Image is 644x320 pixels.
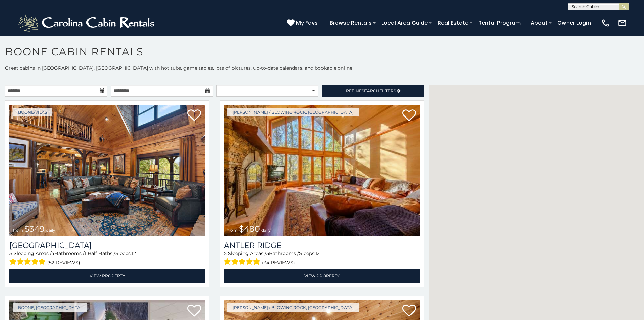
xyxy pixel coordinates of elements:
a: View Property [224,269,420,283]
a: Boone/Vilas [13,108,52,116]
a: Boone, [GEOGRAPHIC_DATA] [13,303,87,312]
span: from [13,228,23,233]
a: Real Estate [434,17,472,29]
img: phone-regular-white.png [601,18,610,28]
a: Antler Ridge from $480 daily [224,105,420,236]
span: Refine Filters [346,88,396,93]
img: Diamond Creek Lodge [9,105,205,236]
span: 5 [266,250,269,256]
a: Owner Login [554,17,594,29]
span: My Favs [296,19,318,27]
a: Add to favorites [402,109,416,123]
a: Add to favorites [187,304,201,318]
a: About [527,17,551,29]
a: Antler Ridge [224,241,420,250]
span: Search [362,88,379,93]
a: Add to favorites [187,109,201,123]
a: Browse Rentals [326,17,375,29]
span: $480 [239,224,260,234]
span: 5 [9,250,12,256]
a: RefineSearchFilters [322,85,424,97]
a: [PERSON_NAME] / Blowing Rock, [GEOGRAPHIC_DATA] [227,303,359,312]
a: Diamond Creek Lodge from $349 daily [9,105,205,236]
a: View Property [9,269,205,283]
span: daily [46,228,55,233]
span: 12 [132,250,136,256]
a: Rental Program [475,17,524,29]
span: 1 Half Baths / [85,250,115,256]
span: $349 [24,224,45,234]
img: White-1-2.png [17,13,157,33]
span: 5 [224,250,227,256]
div: Sleeping Areas / Bathrooms / Sleeps: [9,250,205,267]
img: mail-regular-white.png [618,18,627,28]
a: Local Area Guide [378,17,431,29]
a: [GEOGRAPHIC_DATA] [9,241,205,250]
span: 12 [315,250,320,256]
img: Antler Ridge [224,105,420,236]
a: My Favs [287,19,319,27]
a: Add to favorites [402,304,416,318]
span: 4 [51,250,54,256]
h3: Diamond Creek Lodge [9,241,205,250]
a: [PERSON_NAME] / Blowing Rock, [GEOGRAPHIC_DATA] [227,108,359,116]
span: from [227,228,238,233]
span: daily [261,228,271,233]
div: Sleeping Areas / Bathrooms / Sleeps: [224,250,420,267]
span: (34 reviews) [262,258,295,267]
span: (52 reviews) [47,258,80,267]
